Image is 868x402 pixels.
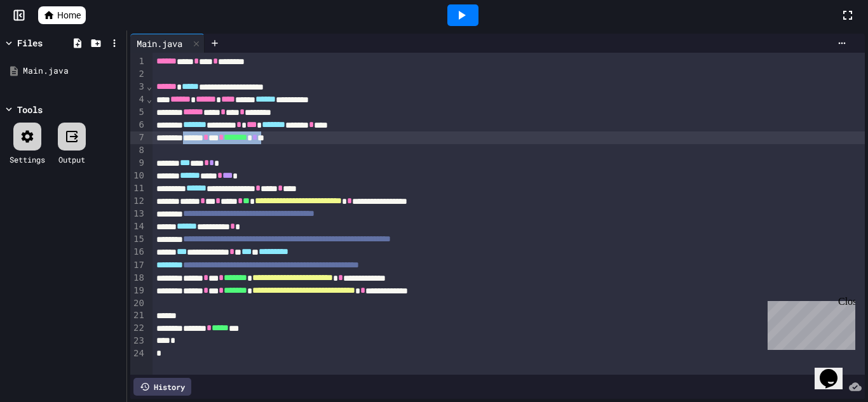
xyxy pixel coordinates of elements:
div: Settings [10,154,45,165]
div: 21 [130,309,146,322]
div: History [133,378,191,396]
div: 4 [130,93,146,106]
div: 23 [130,335,146,347]
div: 17 [130,259,146,272]
a: Home [38,6,86,24]
div: 12 [130,195,146,208]
div: 1 [130,55,146,68]
div: Tools [17,103,43,116]
div: 8 [130,144,146,157]
div: 18 [130,272,146,285]
div: 7 [130,131,146,144]
div: 11 [130,182,146,195]
div: Main.java [130,37,189,50]
div: Output [58,154,85,165]
div: 15 [130,233,146,246]
span: Fold line [146,81,153,91]
span: Home [57,9,81,22]
div: Files [17,36,43,50]
div: 5 [130,106,146,119]
div: 13 [130,208,146,220]
iframe: chat widget [763,296,855,350]
div: 6 [130,119,146,131]
span: Fold line [146,94,153,104]
iframe: chat widget [815,351,855,389]
div: 2 [130,68,146,81]
div: 16 [130,246,146,258]
div: Main.java [23,65,122,77]
div: 22 [130,322,146,335]
div: 3 [130,81,146,93]
div: Chat with us now!Close [5,5,88,81]
div: 14 [130,220,146,233]
div: 24 [130,347,146,360]
div: 19 [130,285,146,297]
div: 10 [130,170,146,182]
div: 9 [130,157,146,170]
div: Main.java [130,34,205,53]
div: 20 [130,297,146,310]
